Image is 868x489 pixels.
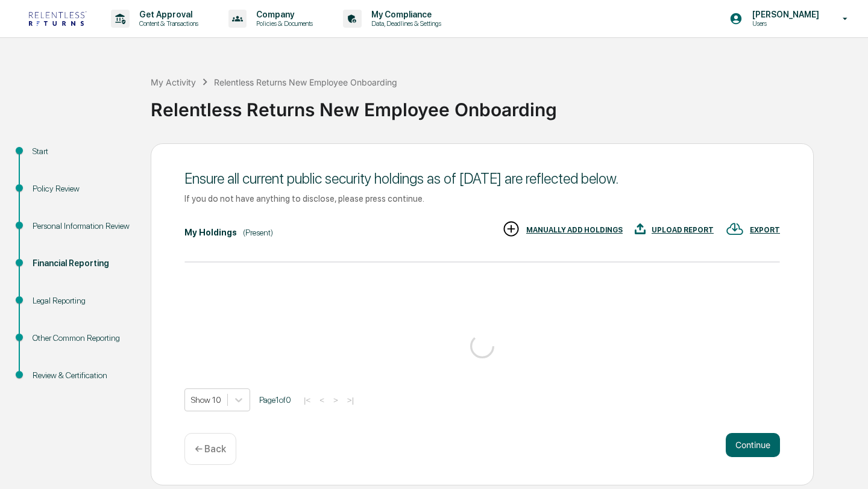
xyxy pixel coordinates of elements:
[750,226,780,234] div: EXPORT
[184,228,237,237] div: My Holdings
[300,395,314,405] button: |<
[29,11,87,26] img: logo
[526,226,623,234] div: MANUALLY ADD HOLDINGS
[151,77,196,87] div: My Activity
[726,433,780,457] button: Continue
[130,19,204,28] p: Content & Transactions
[247,19,319,28] p: Policies & Documents
[344,395,357,405] button: >|
[130,10,204,19] p: Get Approval
[33,145,131,158] div: Start
[33,332,131,344] div: Other Common Reporting
[743,19,825,28] p: Users
[33,369,131,382] div: Review & Certification
[362,10,447,19] p: My Compliance
[184,170,780,187] div: Ensure all current public security holdings as of [DATE] are reflected below.
[184,193,780,204] div: If you do not have anything to disclose, please press continue.
[259,395,291,405] span: Page 1 of 0
[726,220,744,238] img: EXPORT
[214,77,397,87] div: Relentless Returns New Employee Onboarding
[502,220,520,238] img: MANUALLY ADD HOLDINGS
[195,443,226,455] p: ← Back
[743,10,825,19] p: [PERSON_NAME]
[635,220,646,238] img: UPLOAD REPORT
[33,220,131,232] div: Personal Information Review
[316,395,328,405] button: <
[247,10,319,19] p: Company
[243,228,273,237] div: (Present)
[330,395,342,405] button: >
[33,294,131,307] div: Legal Reporting
[33,257,131,270] div: Financial Reporting
[362,19,447,28] p: Data, Deadlines & Settings
[151,89,862,120] div: Relentless Returns New Employee Onboarding
[33,182,131,195] div: Policy Review
[652,226,714,234] div: UPLOAD REPORT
